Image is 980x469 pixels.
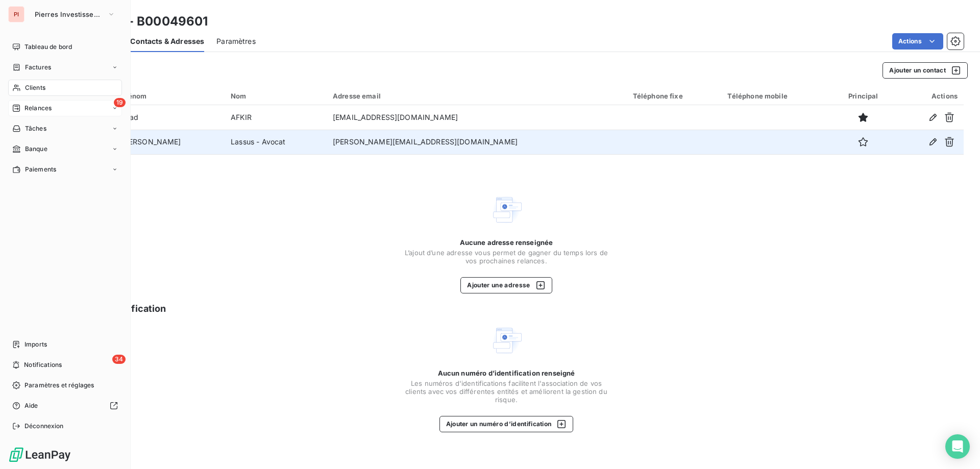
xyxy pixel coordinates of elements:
[24,360,62,369] span: Notifications
[727,92,825,100] div: Téléphone mobile
[25,63,51,72] span: Factures
[439,416,574,432] button: Ajouter un numéro d’identification
[24,42,72,52] span: Tableau de bord
[945,434,970,459] div: Open Intercom Messenger
[8,447,71,463] img: Logo LeanPay
[460,277,552,293] button: Ajouter une adresse
[490,193,523,226] img: Empty state
[112,355,126,364] span: 34
[633,92,716,100] div: Téléphone fixe
[25,124,46,133] span: Tâches
[24,340,47,349] span: Imports
[90,12,208,31] h3: NERO - B00049601
[901,92,958,100] div: Actions
[24,104,52,113] span: Relances
[327,105,627,130] td: [EMAIL_ADDRESS][DOMAIN_NAME]
[115,130,225,154] td: [PERSON_NAME]
[404,249,608,265] span: L’ajout d’une adresse vous permet de gagner du temps lors de vos prochaines relances.
[8,6,24,22] div: PI
[892,33,943,50] button: Actions
[24,422,64,431] span: Déconnexion
[115,105,225,130] td: Imad
[8,398,122,414] a: Aide
[404,379,608,404] span: Les numéros d'identifications facilitent l'association de vos clients avec vos différentes entité...
[883,62,968,79] button: Ajouter un contact
[460,238,553,246] span: Aucune adresse renseignée
[490,324,523,357] img: Empty state
[130,36,204,46] span: Contacts & Adresses
[231,92,321,100] div: Nom
[838,92,889,100] div: Principal
[333,92,621,100] div: Adresse email
[225,130,327,154] td: Lassus - Avocat
[25,83,45,92] span: Clients
[35,10,103,18] span: Pierres Investissement
[327,130,627,154] td: [PERSON_NAME][EMAIL_ADDRESS][DOMAIN_NAME]
[216,36,256,46] span: Paramètres
[25,165,56,174] span: Paiements
[114,98,126,107] span: 19
[25,144,47,154] span: Banque
[24,401,38,410] span: Aide
[24,381,94,390] span: Paramètres et réglages
[438,369,575,377] span: Aucun numéro d’identification renseigné
[225,105,327,130] td: AFKIR
[121,92,219,100] div: Prénom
